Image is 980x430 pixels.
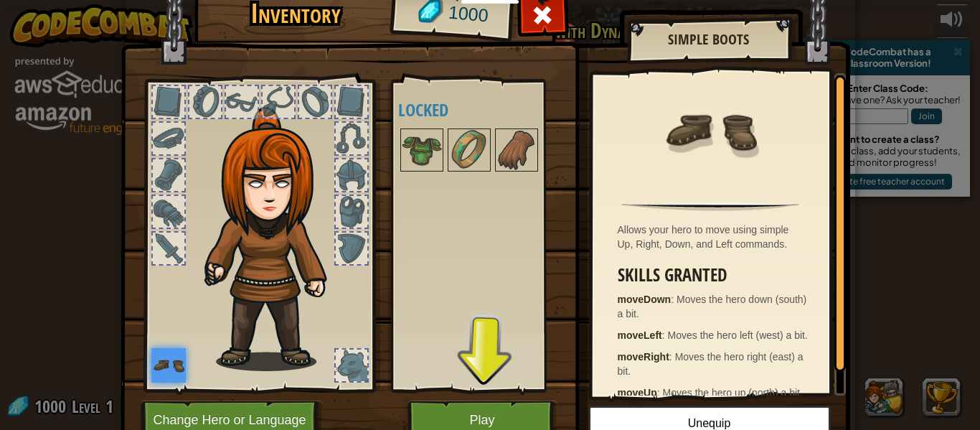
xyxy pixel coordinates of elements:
[402,130,442,170] img: portrait.png
[621,202,798,211] img: hr.png
[664,84,757,177] img: portrait.png
[671,294,677,305] span: :
[398,101,567,119] h4: Locked
[496,130,537,170] img: portrait.png
[618,387,657,398] strong: moveUp
[662,329,668,341] span: :
[198,107,352,371] img: hair_f2.png
[669,351,675,363] span: :
[618,351,669,363] strong: moveRight
[641,32,776,47] h2: Simple Boots
[151,348,186,383] img: portrait.png
[668,329,808,341] span: Moves the hero left (west) a bit.
[663,387,803,398] span: Moves the hero up (north) a bit.
[618,223,811,251] div: Allows your hero to move using simple Up, Right, Down, and Left commands.
[449,130,489,170] img: portrait.png
[618,351,804,377] span: Moves the hero right (east) a bit.
[618,329,662,341] strong: moveLeft
[618,294,807,319] span: Moves the hero down (south) a bit.
[618,294,672,305] strong: moveDown
[657,387,663,398] span: :
[618,266,811,285] h3: Skills Granted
